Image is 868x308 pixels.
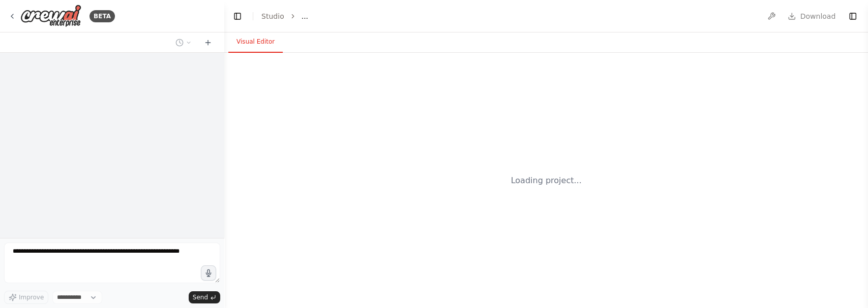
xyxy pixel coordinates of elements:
span: Send [193,293,208,301]
img: Logo [20,5,81,27]
nav: breadcrumb [261,11,308,21]
button: Send [189,291,220,303]
button: Start a new chat [200,37,216,49]
button: Visual Editor [228,31,283,53]
button: Show right sidebar [846,9,860,23]
button: Click to speak your automation idea [201,265,216,281]
div: Loading project... [511,175,582,187]
span: Improve [19,293,44,301]
button: Improve [4,291,48,304]
button: Hide left sidebar [230,9,245,23]
button: Switch to previous chat [171,37,196,49]
div: BETA [89,10,115,22]
span: ... [302,11,308,21]
a: Studio [261,12,284,20]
